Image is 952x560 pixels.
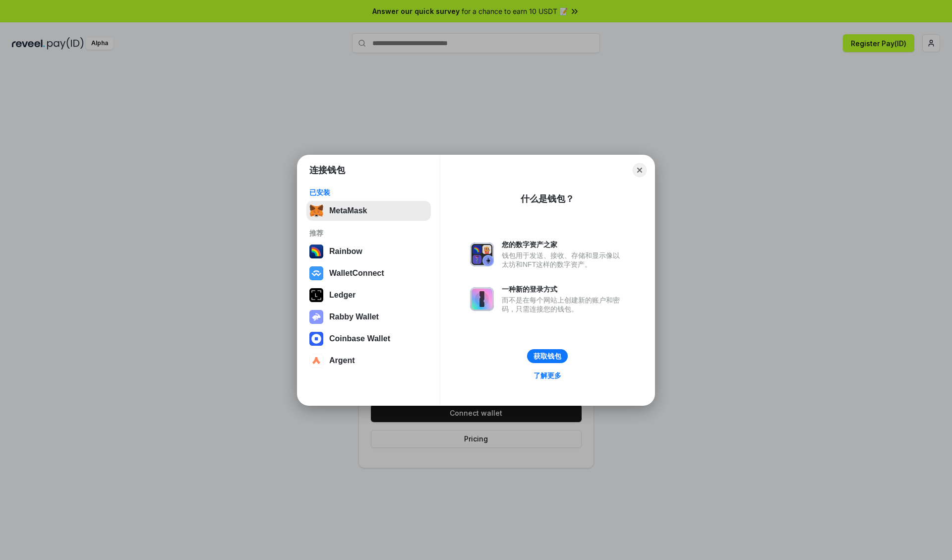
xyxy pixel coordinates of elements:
[521,193,574,205] div: 什么是钱包？
[329,247,362,256] div: Rainbow
[329,291,356,300] div: Ledger
[329,356,355,365] div: Argent
[306,351,431,371] button: Argent
[309,229,428,238] div: 推荐
[534,371,561,380] div: 了解更多
[309,164,345,176] h1: 连接钱包
[329,206,367,215] div: MetaMask
[502,251,625,269] div: 钱包用于发送、接收、存储和显示像以太坊和NFT这样的数字资产。
[329,269,384,278] div: WalletConnect
[502,240,625,249] div: 您的数字资产之家
[502,296,625,313] div: 而不是在每个网站上创建新的账户和密码，只需连接您的钱包。
[306,242,431,261] button: Rainbow
[309,204,323,218] img: svg+xml,%3Csvg%20fill%3D%22none%22%20height%3D%2233%22%20viewBox%3D%220%200%2035%2033%22%20width%...
[309,288,323,302] img: svg+xml,%3Csvg%20xmlns%3D%22http%3A%2F%2Fwww.w3.org%2F2000%2Fsvg%22%20width%3D%2228%22%20height%3...
[534,352,561,361] div: 获取钱包
[306,201,431,221] button: MetaMask
[306,263,431,283] button: WalletConnect
[309,310,323,324] img: svg+xml,%3Csvg%20xmlns%3D%22http%3A%2F%2Fwww.w3.org%2F2000%2Fsvg%22%20fill%3D%22none%22%20viewBox...
[309,245,323,258] img: svg+xml,%3Csvg%20width%3D%22120%22%20height%3D%22120%22%20viewBox%3D%220%200%20120%20120%22%20fil...
[309,188,428,197] div: 已安装
[309,266,323,280] img: svg+xml,%3Csvg%20width%3D%2228%22%20height%3D%2228%22%20viewBox%3D%220%200%2028%2028%22%20fill%3D...
[306,307,431,327] button: Rabby Wallet
[528,369,567,382] a: 了解更多
[470,243,494,266] img: svg+xml,%3Csvg%20xmlns%3D%22http%3A%2F%2Fwww.w3.org%2F2000%2Fsvg%22%20fill%3D%22none%22%20viewBox...
[329,312,379,321] div: Rabby Wallet
[527,349,568,363] button: 获取钱包
[309,332,323,346] img: svg+xml,%3Csvg%20width%3D%2228%22%20height%3D%2228%22%20viewBox%3D%220%200%2028%2028%22%20fill%3D...
[633,163,647,177] button: Close
[309,354,323,368] img: svg+xml,%3Csvg%20width%3D%2228%22%20height%3D%2228%22%20viewBox%3D%220%200%2028%2028%22%20fill%3D...
[502,285,625,294] div: 一种新的登录方式
[306,329,431,349] button: Coinbase Wallet
[306,285,431,305] button: Ledger
[329,334,390,343] div: Coinbase Wallet
[470,287,494,311] img: svg+xml,%3Csvg%20xmlns%3D%22http%3A%2F%2Fwww.w3.org%2F2000%2Fsvg%22%20fill%3D%22none%22%20viewBox...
